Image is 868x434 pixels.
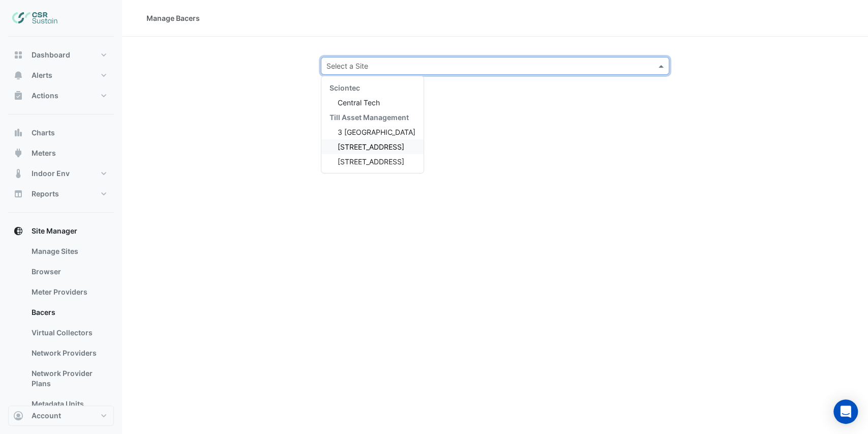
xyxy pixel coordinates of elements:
[13,50,23,60] app-icon: Dashboard
[8,123,114,143] button: Charts
[23,262,114,282] a: Browser
[8,65,114,85] button: Alerts
[321,76,424,173] ng-dropdown-panel: Options list
[32,50,70,60] span: Dashboard
[146,13,200,23] div: Manage Bacers
[32,189,59,199] span: Reports
[13,91,23,101] app-icon: Actions
[833,399,858,424] div: Open Intercom Messenger
[32,411,61,421] span: Account
[338,142,404,151] span: [STREET_ADDRESS]
[23,302,114,323] a: Bacers
[23,394,114,414] a: Metadata Units
[23,282,114,302] a: Meter Providers
[338,98,380,107] span: Central Tech
[23,323,114,343] a: Virtual Collectors
[32,128,55,138] span: Charts
[12,8,58,28] img: Company Logo
[32,148,56,158] span: Meters
[8,221,114,241] button: Site Manager
[23,241,114,262] a: Manage Sites
[330,113,409,122] span: Till Asset Management
[32,168,70,179] span: Indoor Env
[13,226,23,236] app-icon: Site Manager
[32,226,77,236] span: Site Manager
[32,91,58,101] span: Actions
[338,128,415,136] span: 3 [GEOGRAPHIC_DATA]
[8,163,114,184] button: Indoor Env
[13,70,23,80] app-icon: Alerts
[330,83,360,92] span: Sciontec
[13,168,23,179] app-icon: Indoor Env
[8,85,114,106] button: Actions
[23,363,114,394] a: Network Provider Plans
[8,184,114,204] button: Reports
[32,70,52,80] span: Alerts
[13,189,23,199] app-icon: Reports
[8,45,114,65] button: Dashboard
[13,148,23,158] app-icon: Meters
[23,343,114,363] a: Network Providers
[8,143,114,163] button: Meters
[8,406,114,426] button: Account
[13,128,23,138] app-icon: Charts
[338,157,404,166] span: [STREET_ADDRESS]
